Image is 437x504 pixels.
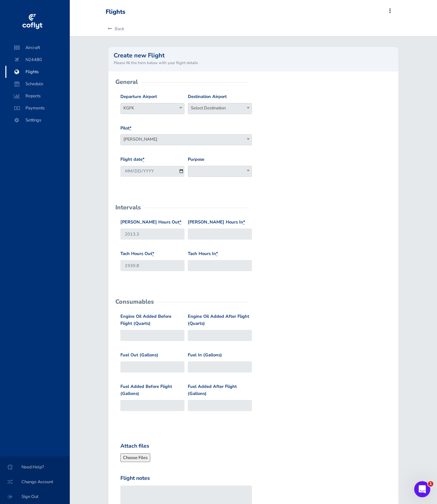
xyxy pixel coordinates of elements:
span: 1 [428,481,433,487]
div: Flights [106,8,125,16]
abbr: required [179,219,181,225]
h2: Intervals [115,204,141,210]
h2: Create new Flight [114,52,393,58]
span: Select Destination [188,103,252,113]
abbr: required [216,251,218,257]
span: Need Help? [8,461,62,473]
label: Purpose [188,156,204,163]
label: Attach files [120,442,149,451]
span: Payments [12,102,63,114]
span: Clay Moscardelli [120,134,252,145]
h2: General [115,79,138,85]
small: Please fill the form below with your flight details [114,60,393,66]
a: Back [106,21,124,36]
label: Pilot [120,125,131,132]
span: KGFK [120,103,184,114]
abbr: required [243,219,245,225]
label: Engine Oil Added After Flight (Quarts) [188,313,252,327]
label: [PERSON_NAME] Hours Out [120,219,181,226]
span: Sign Out [8,491,62,503]
label: Flight date [120,156,145,163]
label: Engine Oil Added Before Flight (Quarts) [120,313,184,327]
label: [PERSON_NAME] Hours In [188,219,245,226]
label: Fuel Out (Gallons) [120,352,158,359]
label: Tach Hours In [188,250,218,257]
span: Reports [12,90,63,102]
span: Change Account [8,476,62,488]
label: Fuel Added Before Flight (Gallons) [120,383,184,397]
label: Destination Airport [188,93,227,100]
img: coflyt logo [21,12,43,32]
span: Schedule [12,78,63,90]
label: Fuel In (Gallons) [188,352,222,359]
h2: Consumables [115,299,154,305]
label: Tach Hours Out [120,250,154,257]
span: Flights [12,66,63,78]
span: Settings [12,114,63,126]
abbr: required [129,125,131,131]
abbr: required [143,156,145,162]
span: Select Destination [188,103,252,114]
label: Departure Airport [120,93,157,100]
span: Aircraft [12,42,63,54]
label: Flight notes [120,474,150,483]
iframe: Intercom live chat [414,481,430,497]
span: KGFK [121,103,184,113]
label: Fuel Added After Flight (Gallons) [188,383,252,397]
span: Clay Moscardelli [121,135,251,144]
abbr: required [152,251,154,257]
span: N24480 [12,54,63,66]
